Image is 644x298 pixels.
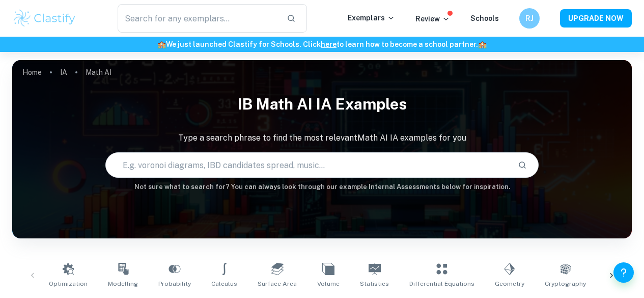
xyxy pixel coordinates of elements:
span: Probability [158,279,191,288]
p: Review [415,13,450,24]
span: Calculus [211,279,237,288]
span: Modelling [108,279,138,288]
span: 🏫 [157,40,166,48]
h6: Not sure what to search for? You can always look through our example Internal Assessments below f... [12,182,632,192]
span: Optimization [49,279,88,288]
span: 🏫 [478,40,487,48]
a: IA [60,65,67,79]
h1: IB Math AI IA examples [12,89,632,120]
button: RJ [519,8,540,29]
a: Home [22,65,42,79]
input: Search for any exemplars... [118,4,278,33]
h6: We just launched Clastify for Schools. Click to learn how to become a school partner. [2,39,642,50]
span: Statistics [360,279,389,288]
a: here [321,40,337,48]
input: E.g. voronoi diagrams, IBD candidates spread, music... [106,151,510,179]
a: Schools [470,14,499,22]
img: Clastify logo [12,8,77,29]
h6: RJ [524,13,536,24]
span: Geometry [495,279,524,288]
span: Cryptography [545,279,586,288]
p: Math AI [86,67,111,78]
button: Help and Feedback [613,262,634,283]
p: Exemplars [348,12,395,23]
span: Volume [317,279,340,288]
span: Differential Equations [409,279,474,288]
p: Type a search phrase to find the most relevant Math AI IA examples for you [12,132,632,144]
button: UPGRADE NOW [560,9,632,28]
span: Surface Area [258,279,297,288]
button: Search [514,156,531,174]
